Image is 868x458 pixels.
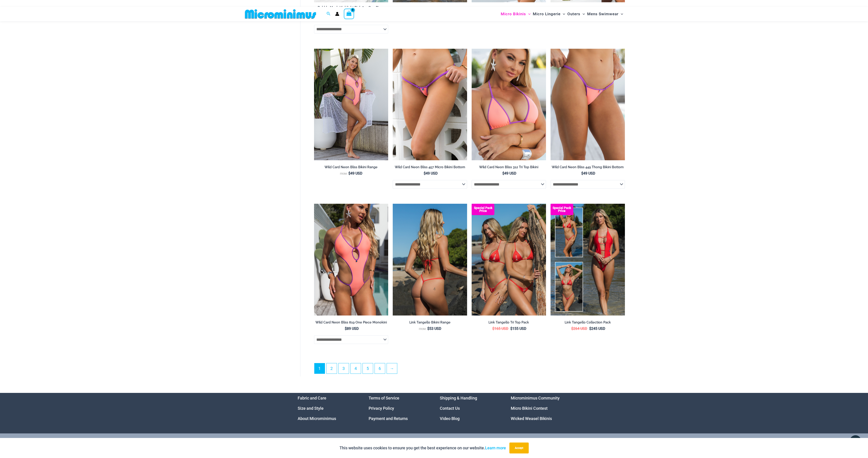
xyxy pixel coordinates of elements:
[327,11,331,17] a: Search icon link
[511,396,560,400] a: Microminimus Community
[440,393,500,424] nav: Menu
[440,396,477,400] a: Shipping & Handling
[587,8,619,20] span: Mens Swimwear
[298,406,324,411] a: Size and Style
[348,171,350,176] span: $
[314,204,388,315] a: Wild Card Neon Bliss 819 One Piece 04Wild Card Neon Bliss 819 One Piece 05Wild Card Neon Bliss 81...
[369,406,394,411] a: Privacy Policy
[314,49,388,160] img: Wild Card Neon Bliss 312 Top 01
[551,320,625,326] a: Link Tangello Collection Pack
[472,204,546,315] a: Bikini Pack Bikini Pack BBikini Pack B
[419,328,426,331] span: From:
[393,165,467,169] h2: Wild Card Neon Bliss 457 Micro Bikini Bottom
[340,445,506,451] p: This website uses cookies to ensure you get the best experience on our website.
[510,326,526,331] bdi: 155 USD
[551,320,625,325] h2: Link Tangello Collection Pack
[348,171,362,176] bdi: 49 USD
[424,171,426,176] span: $
[551,204,625,315] img: Collection Pack
[314,165,388,171] a: Wild Card Neon Bliss Bikini Range
[345,326,359,331] bdi: 89 USD
[393,320,467,325] h2: Link Tangello Bikini Range
[393,49,467,160] a: Wild Card Neon Bliss 312 Top 457 Micro 04Wild Card Neon Bliss 312 Top 457 Micro 05Wild Card Neon ...
[502,171,504,176] span: $
[314,5,388,14] h2: Bubble Mesh Highlight Pink 819 One Piece Bikini
[472,165,546,171] a: Wild Card Neon Bliss 312 Tri Top Bikini
[387,363,397,374] a: →
[533,8,561,20] span: Micro Lingerie
[551,49,625,160] a: Wild Card Neon Bliss 449 Thong 01Wild Card Neon Bliss 449 Thong 02Wild Card Neon Bliss 449 Thong 02
[571,326,573,331] span: $
[472,320,546,326] a: Link Tangello Tri Top Pack
[472,204,546,315] img: Bikini Pack
[501,8,526,20] span: Micro Bikinis
[393,320,467,326] a: Link Tangello Bikini Range
[511,406,548,411] a: Micro Bikini Contest
[393,204,467,315] img: Link Tangello 8650 One Piece Monokini 12
[314,320,388,325] h2: Wild Card Neon Bliss 819 One Piece Monokini
[314,5,388,16] a: Bubble Mesh Highlight Pink 819 One Piece Bikini
[440,393,500,424] aside: Footer Widget 3
[427,326,429,331] span: $
[500,8,532,20] a: Micro BikinisMenu ToggleMenu Toggle
[551,206,573,212] b: Special Pack Price
[551,49,625,160] img: Wild Card Neon Bliss 449 Thong 01
[314,49,388,160] a: Wild Card Neon Bliss 312 Top 01Wild Card Neon Bliss 819 One Piece St Martin 5996 Sarong 04Wild Ca...
[298,396,326,400] a: Fabric and Care
[393,165,467,171] a: Wild Card Neon Bliss 457 Micro Bikini Bottom
[567,8,580,20] span: Outers
[551,165,625,169] h2: Wild Card Neon Bliss 449 Thong Bikini Bottom
[589,326,605,331] bdi: 245 USD
[363,363,373,374] a: Page 5
[427,326,441,331] bdi: 53 USD
[511,393,571,424] aside: Footer Widget 4
[369,416,408,421] a: Payment and Returns
[472,320,546,325] h2: Link Tangello Tri Top Pack
[369,396,399,400] a: Terms of Service
[581,171,583,176] span: $
[314,204,388,315] img: Wild Card Neon Bliss 819 One Piece 04
[339,363,349,374] a: Page 3
[472,165,546,169] h2: Wild Card Neon Bliss 312 Tri Top Bikini
[510,326,512,331] span: $
[314,165,388,169] h2: Wild Card Neon Bliss Bikini Range
[440,406,460,411] a: Contact Us
[502,171,516,176] bdi: 49 USD
[375,363,385,374] a: Page 6
[472,206,494,212] b: Special Pack Price
[298,393,357,424] nav: Menu
[351,363,361,374] a: Page 4
[335,12,339,16] a: Account icon link
[369,393,428,424] aside: Footer Widget 2
[511,416,552,421] a: Wicked Weasel Bikinis
[571,326,587,331] bdi: 264 USD
[532,8,566,20] a: Micro LingerieMenu ToggleMenu Toggle
[551,165,625,171] a: Wild Card Neon Bliss 449 Thong Bikini Bottom
[580,8,585,20] span: Menu Toggle
[393,49,467,160] img: Wild Card Neon Bliss 312 Top 457 Micro 04
[344,9,354,19] a: View Shopping Cart, empty
[566,8,586,20] a: OutersMenu ToggleMenu Toggle
[369,393,428,424] nav: Menu
[314,363,625,376] nav: Product Pagination
[472,49,546,160] a: Wild Card Neon Bliss 312 Top 03Wild Card Neon Bliss 312 Top 457 Micro 02Wild Card Neon Bliss 312 ...
[586,8,624,20] a: Mens SwimwearMenu ToggleMenu Toggle
[526,8,531,20] span: Menu Toggle
[393,204,467,315] a: Link Tangello 3070 Tri Top 4580 Micro 01Link Tangello 8650 One Piece Monokini 12Link Tangello 865...
[472,49,546,160] img: Wild Card Neon Bliss 312 Top 03
[314,320,388,326] a: Wild Card Neon Bliss 819 One Piece Monokini
[345,326,347,331] span: $
[551,204,625,315] a: Collection Pack Collection Pack BCollection Pack B
[340,172,347,175] span: From:
[589,326,591,331] span: $
[492,326,508,331] bdi: 165 USD
[511,393,571,424] nav: Menu
[243,9,318,19] img: MM SHOP LOGO FLAT
[485,445,506,450] a: Learn more
[298,393,357,424] aside: Footer Widget 1
[298,416,336,421] a: About Microminimus
[561,8,565,20] span: Menu Toggle
[619,8,623,20] span: Menu Toggle
[327,363,337,374] a: Page 2
[499,8,625,20] nav: Site Navigation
